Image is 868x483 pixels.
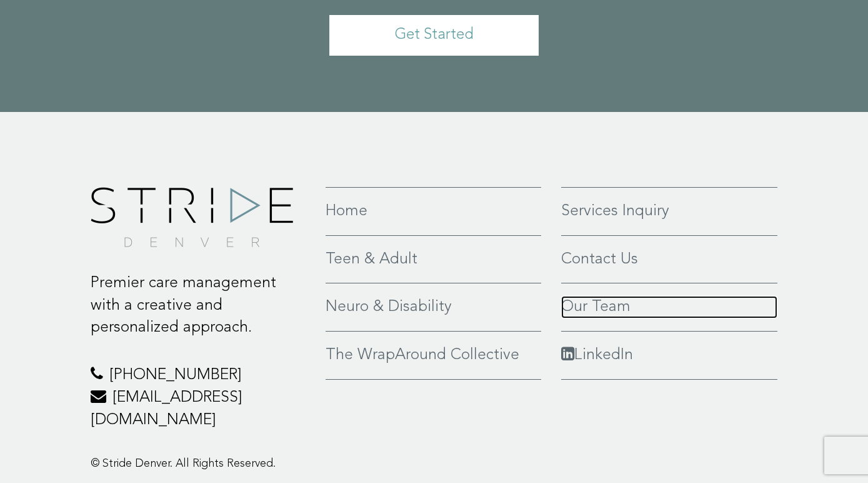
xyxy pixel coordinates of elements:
img: footer-logo.png [91,187,293,247]
a: Teen & Adult [326,248,541,271]
a: Services Inquiry [561,200,778,223]
p: Premier care management with a creative and personalized approach. [91,272,307,339]
a: The WrapAround Collective [326,344,541,367]
a: LinkedIn [561,344,778,367]
a: Get Started [329,15,539,56]
a: Home [326,200,541,223]
a: Contact Us [561,248,778,271]
p: [PHONE_NUMBER] [EMAIL_ADDRESS][DOMAIN_NAME] [91,364,307,431]
a: Our Team [561,296,778,318]
a: Neuro & Disability [326,296,541,318]
span: © Stride Denver. All Rights Reserved. [91,458,276,469]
